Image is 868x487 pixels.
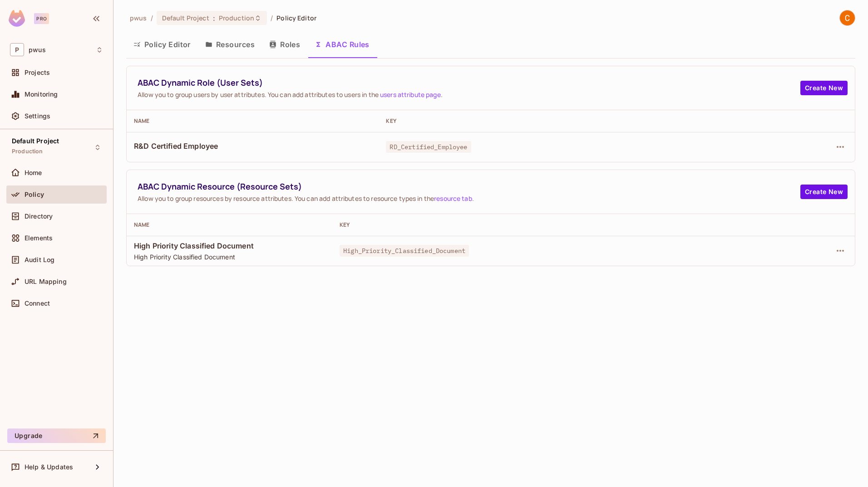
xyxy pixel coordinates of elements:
span: ABAC Dynamic Resource (Resource Sets) [138,181,800,192]
span: P [10,43,24,56]
li: / [151,14,153,22]
span: : [212,15,216,22]
button: Create New [800,81,848,95]
span: ABAC Dynamic Role (User Sets) [138,77,800,88]
span: Elements [25,234,53,242]
a: users attribute page [380,90,441,99]
button: ABAC Rules [307,33,377,56]
span: Policy [25,191,44,198]
div: Pro [34,13,49,24]
span: High Priority Classified Document [134,253,325,261]
span: Workspace: pwus [29,46,46,54]
button: Policy Editor [126,33,198,56]
span: Settings [25,112,50,120]
span: R&D Certified Employee [134,141,371,151]
div: Key [386,117,740,125]
button: Create New [800,185,848,199]
button: Resources [198,33,262,56]
span: the active workspace [130,14,147,22]
div: Name [134,221,325,229]
span: Default Project [12,137,59,145]
span: High_Priority_Classified_Document [340,245,469,257]
button: Upgrade [7,429,106,443]
span: Audit Log [25,256,54,263]
span: Home [25,169,42,176]
span: Production [219,14,254,22]
span: Monitoring [25,91,58,98]
span: Allow you to group users by user attributes. You can add attributes to users in the . [138,90,800,99]
span: High Priority Classified Document [134,241,325,251]
span: Connect [25,300,50,307]
img: Christopher Reickenbacker [840,10,855,25]
span: URL Mapping [25,278,67,285]
span: Default Project [162,14,209,22]
span: Projects [25,69,50,76]
button: Roles [262,33,307,56]
a: resource tab [434,194,472,203]
span: Production [12,148,43,155]
div: Key [340,221,760,229]
img: SReyMgAAAABJRU5ErkJggg== [9,10,25,27]
span: Allow you to group resources by resource attributes. You can add attributes to resource types in ... [138,194,800,203]
li: / [271,14,273,22]
span: Policy Editor [276,14,316,22]
span: Help & Updates [25,463,73,471]
div: Name [134,117,371,125]
span: Directory [25,213,53,220]
span: RD_Certified_Employee [386,141,471,153]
